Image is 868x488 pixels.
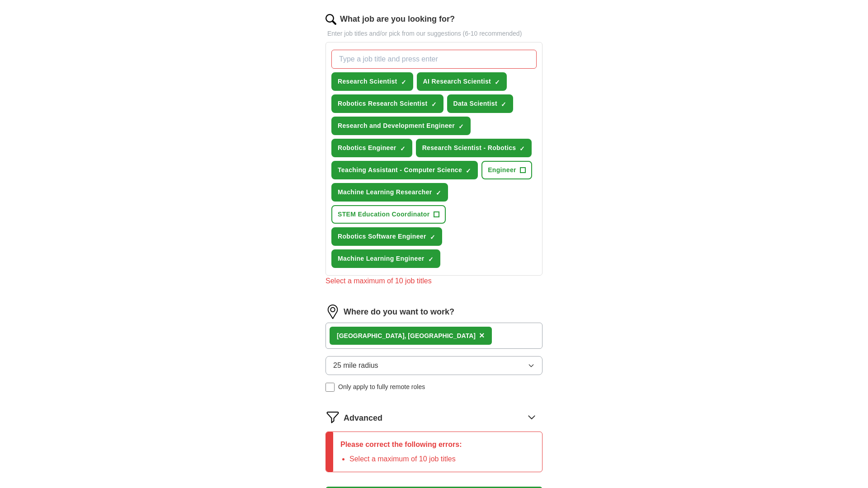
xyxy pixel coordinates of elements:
[325,383,335,392] input: Only apply to fully remote roles
[325,276,542,286] div: Select a maximum of 10 job titles
[331,94,443,113] button: Robotics Research Scientist✓
[338,77,397,86] span: Research Scientist
[333,360,378,371] span: 25 mile radius
[416,139,532,157] button: Research Scientist - Robotics✓
[338,99,428,108] span: Robotics Research Scientist
[436,189,441,197] span: ✓
[400,145,406,152] span: ✓
[481,161,532,179] button: Engineer
[331,139,412,157] button: Robotics Engineer✓
[458,123,464,130] span: ✓
[337,331,476,341] div: [GEOGRAPHIC_DATA], [GEOGRAPHIC_DATA]
[338,121,455,131] span: Research and Development Engineer
[519,145,525,152] span: ✓
[331,227,442,246] button: Robotics Software Engineer✓
[331,249,440,268] button: Machine Learning Engineer✓
[325,305,340,319] img: location.png
[466,167,471,174] span: ✓
[423,77,491,86] span: AI Research Scientist
[338,165,462,175] span: Teaching Assistant - Computer Science
[422,143,516,153] span: Research Scientist - Robotics
[325,410,340,424] img: filter
[338,382,425,392] span: Only apply to fully remote roles
[338,210,430,219] span: STEM Education Coordinator
[331,50,537,69] input: Type a job title and press enter
[325,356,542,375] button: 25 mile radius
[501,101,506,108] span: ✓
[331,205,446,224] button: STEM Education Coordinator
[338,188,432,197] span: Machine Learning Researcher
[428,256,434,263] span: ✓
[453,99,498,108] span: Data Scientist
[430,234,435,241] span: ✓
[488,165,516,175] span: Engineer
[338,232,426,241] span: Robotics Software Engineer
[331,117,471,135] button: Research and Development Engineer✓
[349,454,462,465] li: Select a maximum of 10 job titles
[331,72,413,91] button: Research Scientist✓
[340,13,455,25] label: What job are you looking for?
[338,143,396,153] span: Robotics Engineer
[331,161,478,179] button: Teaching Assistant - Computer Science✓
[431,101,437,108] span: ✓
[340,439,462,450] p: Please correct the following errors:
[325,29,542,38] p: Enter job titles and/or pick from our suggestions (6-10 recommended)
[447,94,514,113] button: Data Scientist✓
[344,306,454,318] label: Where do you want to work?
[331,183,448,202] button: Machine Learning Researcher✓
[344,412,382,424] span: Advanced
[495,79,500,86] span: ✓
[479,329,485,343] button: ×
[338,254,425,263] span: Machine Learning Engineer
[325,14,336,25] img: search.png
[417,72,507,91] button: AI Research Scientist✓
[401,79,406,86] span: ✓
[479,330,485,340] span: ×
